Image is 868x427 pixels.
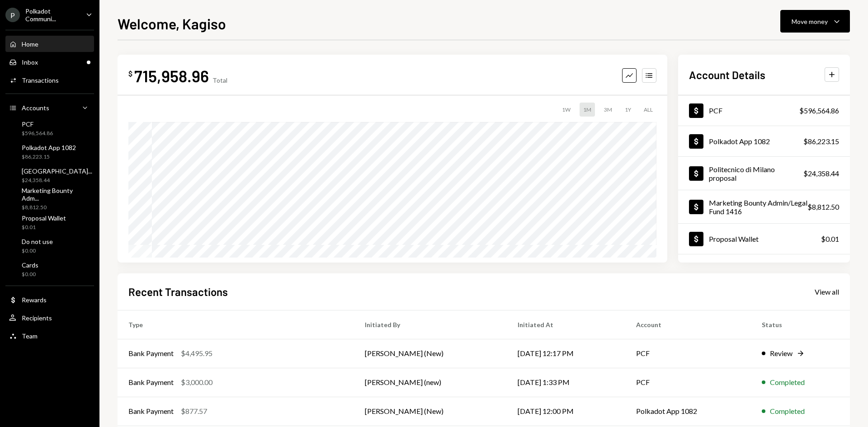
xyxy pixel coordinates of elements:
td: [DATE] 12:00 PM [507,397,625,426]
a: Accounts [5,99,94,116]
div: $596,564.86 [799,105,839,116]
div: Total [212,76,227,84]
th: Account [625,310,751,339]
div: $4,495.95 [181,348,212,359]
div: Recipients [22,314,52,322]
div: Polkadot App 1082 [709,137,770,145]
div: Marketing Bounty Adm... [22,187,90,202]
div: Completed [770,377,805,388]
a: Polkadot App 1082$86,223.15 [5,141,94,163]
div: Bank Payment [128,348,174,359]
div: Do not use [22,238,53,245]
div: 1M [580,103,595,117]
a: Politecnico di Milano proposal$24,358.44 [678,157,850,190]
td: [PERSON_NAME] (New) [354,339,507,368]
div: $24,358.44 [803,168,839,179]
div: ALL [640,103,656,117]
div: Transactions [22,76,59,84]
div: $8,812.50 [807,202,839,212]
div: 1W [558,103,574,117]
a: Marketing Bounty Adm...$8,812.50 [5,188,94,210]
td: [PERSON_NAME] (New) [354,397,507,426]
th: Type [118,310,354,339]
a: Recipients [5,310,94,326]
a: PCF$596,564.86 [5,117,94,139]
div: Rewards [22,296,47,304]
td: [PERSON_NAME] (new) [354,368,507,397]
a: View all [815,286,839,296]
div: PCF [709,106,722,115]
div: Marketing Bounty Admin/Legal Fund 1416 [709,198,807,216]
div: Polkadot App 1082 [22,144,76,151]
div: Accounts [22,104,49,112]
div: Proposal Wallet [22,214,66,222]
div: $86,223.15 [803,136,839,147]
div: $0.00 [22,247,53,255]
td: [DATE] 1:33 PM [507,368,625,397]
div: Inbox [22,58,38,66]
div: View all [815,287,839,296]
a: Team [5,328,94,344]
a: Do not use$0.00 [5,235,94,257]
button: Move money [780,10,850,33]
th: Initiated By [354,310,507,339]
a: Transactions [5,72,94,88]
div: Home [22,40,38,48]
div: Proposal Wallet [709,235,759,243]
div: $24,358.44 [22,177,92,184]
div: Cards [22,261,38,269]
div: $8,812.50 [22,204,90,211]
a: Inbox [5,54,94,70]
a: Cards$0.00 [5,258,94,280]
div: 1Y [621,103,635,117]
div: $0.01 [821,234,839,244]
a: Proposal Wallet$0.01 [5,211,94,233]
div: $0.00 [22,271,38,278]
a: Polkadot App 1082$86,223.15 [678,126,850,156]
div: P [5,8,20,22]
td: PCF [625,339,751,368]
a: Rewards [5,291,94,308]
a: PCF$596,564.86 [678,95,850,126]
div: Politecnico di Milano proposal [709,165,803,182]
th: Status [751,310,850,339]
div: 715,958.96 [134,66,209,86]
h2: Recent Transactions [128,284,228,299]
div: $596,564.86 [22,130,53,137]
h2: Account Details [689,67,765,82]
a: Marketing Bounty Admin/Legal Fund 1416$8,812.50 [678,190,850,223]
div: Review [770,348,793,359]
div: $86,223.15 [22,153,76,161]
div: $3,000.00 [181,377,212,388]
a: Proposal Wallet$0.01 [678,224,850,254]
div: $ [128,69,132,78]
div: 3M [600,103,616,117]
h1: Welcome, Kagiso [118,14,226,33]
div: [GEOGRAPHIC_DATA]... [22,167,92,175]
div: Bank Payment [128,406,174,417]
td: PCF [625,368,751,397]
a: Home [5,36,94,52]
div: Move money [792,17,828,26]
div: $0.01 [22,224,66,231]
div: PCF [22,120,53,128]
td: Polkadot App 1082 [625,397,751,426]
div: Team [22,332,38,340]
div: Bank Payment [128,377,174,388]
a: [GEOGRAPHIC_DATA]...$24,358.44 [5,164,96,186]
div: Polkadot Communi... [25,7,79,23]
div: Completed [770,406,805,417]
td: [DATE] 12:17 PM [507,339,625,368]
th: Initiated At [507,310,625,339]
div: $877.57 [181,406,207,417]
